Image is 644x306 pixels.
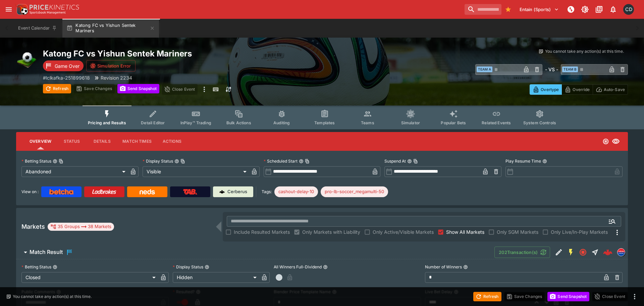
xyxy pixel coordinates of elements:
[407,159,412,164] button: Suspend AtCopy To Clipboard
[314,120,335,125] span: Templates
[603,248,612,257] div: b0cc5395-f3ef-4086-a18d-3c48f5c619ce
[603,248,612,257] img: logo-cerberus--red.svg
[21,264,51,270] p: Betting Status
[523,120,556,125] span: System Controls
[384,158,406,164] p: Suspend At
[143,158,173,164] p: Display Status
[227,188,247,195] p: Cerberus
[87,133,117,149] button: Details
[562,67,578,72] span: Team B
[117,84,159,93] button: Send Snapshot
[593,3,605,15] button: Documentation
[541,86,559,93] p: Overtype
[607,3,619,15] button: Notifications
[21,272,158,283] div: Closed
[579,3,591,15] button: Toggle light/dark mode
[565,246,577,258] button: SGM Enabled
[15,3,28,16] img: PriceKinetics Logo
[205,265,209,269] button: Display Status
[530,84,628,95] div: Start From
[43,48,335,59] h2: Copy To Clipboard
[589,246,601,258] button: Straight
[21,223,45,230] h5: Markets
[463,265,468,269] button: Number of Winners
[321,188,388,195] span: pro-lb-soccer_megamulti-50
[573,86,590,93] p: Override
[482,120,511,125] span: Related Events
[497,228,538,235] span: Only SGM Markets
[299,159,304,164] button: Scheduled StartCopy To Clipboard
[565,3,577,15] button: NOT Connected to PK
[62,19,159,38] button: Katong FC vs Yishun Sentek Mariners
[577,246,589,258] button: Closed
[101,74,132,81] p: Revision 2234
[503,4,514,15] button: Bookmarks
[373,228,434,235] span: Only Active/Visible Markets
[612,137,620,145] svg: Visible
[59,159,63,164] button: Copy To Clipboard
[143,166,249,177] div: Visible
[413,159,418,164] button: Copy To Clipboard
[180,159,185,164] button: Copy To Clipboard
[401,120,420,125] span: Simulator
[604,86,625,93] p: Auto-Save
[631,293,639,301] button: more
[593,84,628,95] button: Auto-Save
[530,84,562,95] button: Overtype
[30,11,66,14] img: Sportsbook Management
[83,105,561,129] div: Event type filters
[13,294,92,300] p: You cannot take any action(s) at this time.
[49,189,73,194] img: Betcha
[30,5,79,10] img: PriceKinetics
[613,228,621,236] svg: More
[157,133,187,149] button: Actions
[30,249,63,256] h6: Match Result
[545,48,624,54] p: You cannot take any action(s) at this time.
[14,19,61,38] button: Event Calendar
[24,133,57,149] button: Overview
[21,158,51,164] p: Betting Status
[3,3,15,15] button: open drawer
[274,188,318,195] span: cashout-delay-10
[551,228,608,235] span: Only Live/In-Play Markets
[579,248,587,256] svg: Closed
[43,74,90,81] p: Copy To Clipboard
[53,265,57,269] button: Betting Status
[361,120,374,125] span: Teams
[323,265,328,269] button: All Winners Full-Dividend
[92,189,116,194] img: Ladbrokes
[441,120,466,125] span: Popular Bets
[516,4,563,15] button: Select Tenant
[57,133,87,149] button: Status
[321,186,388,197] div: Betting Target: cerberus
[21,166,128,177] div: Abandoned
[88,120,126,125] span: Pricing and Results
[117,133,157,149] button: Match Times
[219,189,225,194] img: Cerberus
[16,48,38,70] img: soccer.png
[213,186,253,197] a: Cerberus
[183,189,197,194] img: TabNZ
[226,120,251,125] span: Bulk Actions
[477,67,492,72] span: Team A
[446,228,484,235] span: Show All Markets
[305,159,310,164] button: Copy To Clipboard
[180,120,211,125] span: InPlay™ Trading
[473,292,501,301] button: Refresh
[561,84,593,95] button: Override
[302,228,360,235] span: Only Markets with Liability
[547,292,589,301] button: Send Snapshot
[425,264,462,270] p: Number of Winners
[262,186,272,197] label: Tags:
[494,247,550,258] button: 202Transaction(s)
[53,159,57,164] button: Betting StatusCopy To Clipboard
[553,246,565,258] button: Edit Detail
[55,62,79,70] p: Game Over
[545,66,558,73] h6: - VS -
[602,138,609,145] svg: Abandoned
[234,228,290,235] span: Include Resulted Markets
[505,158,541,164] p: Play Resume Time
[617,248,625,256] div: lclkafka
[274,186,318,197] div: Betting Target: cerberus
[542,159,547,164] button: Play Resume Time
